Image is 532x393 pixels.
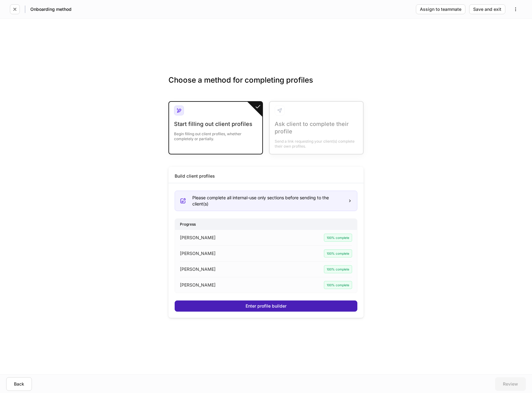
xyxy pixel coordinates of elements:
div: 100% complete [324,234,352,242]
h5: Onboarding method [30,6,72,12]
div: Build client profiles [175,173,215,179]
button: Assign to teammate [416,4,465,14]
div: Progress [175,219,357,230]
button: Back [6,377,32,391]
div: Back [14,382,24,386]
div: 100% complete [324,281,352,289]
div: Please complete all internal-use only sections before sending to the client(s) [192,195,343,207]
div: Save and exit [473,7,501,11]
div: Assign to teammate [420,7,461,11]
div: Enter profile builder [246,304,286,308]
button: Enter profile builder [175,300,357,312]
h3: Choose a method for completing profiles [168,75,364,95]
div: 100% complete [324,265,352,273]
div: Begin filling out client profiles, whether completely or partially. [174,128,257,141]
div: 100% complete [324,249,352,257]
p: [PERSON_NAME] [180,266,216,272]
div: Start filling out client profiles [174,120,257,128]
p: [PERSON_NAME] [180,250,216,257]
p: [PERSON_NAME] [180,235,216,241]
button: Save and exit [469,4,505,14]
p: [PERSON_NAME] [180,282,216,288]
